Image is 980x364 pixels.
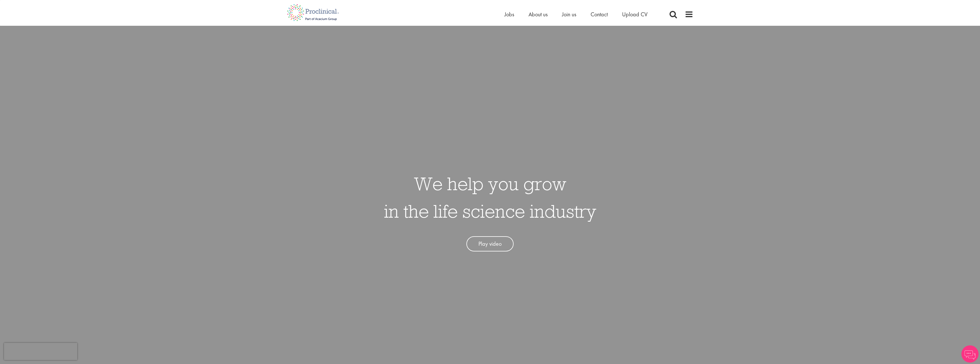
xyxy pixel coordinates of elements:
[622,11,648,18] a: Upload CV
[591,11,608,18] a: Contact
[466,236,514,251] a: Play video
[961,345,979,363] img: Chatbot
[562,11,576,18] a: Join us
[384,170,596,225] h1: We help you grow in the life science industry
[528,11,548,18] a: About us
[504,11,514,18] a: Jobs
